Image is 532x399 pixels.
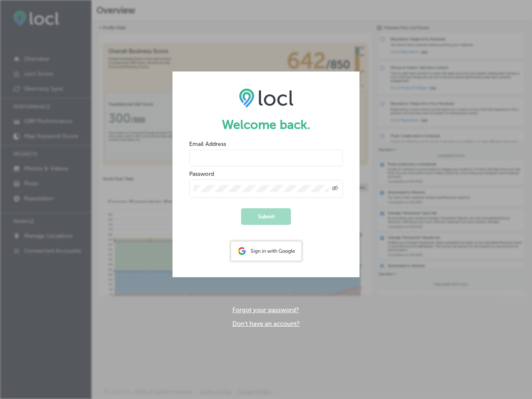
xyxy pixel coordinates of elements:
[239,88,293,107] img: LOCL logo
[231,241,301,261] div: Sign in with Google
[189,117,343,132] h1: Welcome back.
[189,140,226,148] label: Email Address
[241,208,291,225] button: Submit
[332,185,338,192] span: Toggle password visibility
[189,170,214,177] label: Password
[232,306,299,314] a: Forgot your password?
[232,320,300,328] a: Don't have an account?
